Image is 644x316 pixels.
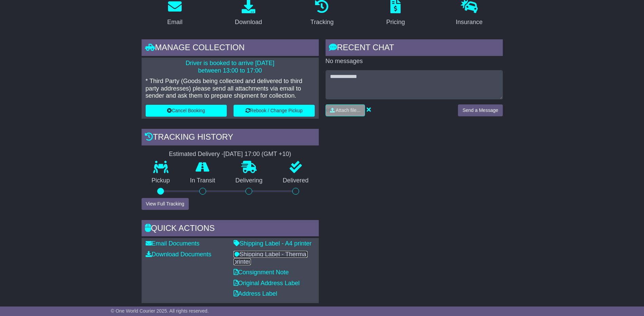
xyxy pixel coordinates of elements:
[142,151,319,158] div: Estimated Delivery -
[146,251,211,258] a: Download Documents
[458,104,502,116] button: Send a Message
[142,39,319,58] div: Manage collection
[180,177,225,184] p: In Transit
[234,280,300,287] a: Original Address Label
[234,290,277,297] a: Address Label
[326,58,503,65] p: No messages
[234,105,315,117] button: Rebook / Change Pickup
[456,18,483,27] div: Insurance
[235,18,262,27] div: Download
[234,269,289,276] a: Consignment Note
[386,18,405,27] div: Pricing
[146,60,315,74] p: Driver is booked to arrive [DATE] between 13:00 to 17:00
[326,39,503,58] div: RECENT CHAT
[146,240,200,247] a: Email Documents
[167,18,182,27] div: Email
[142,198,189,210] button: View Full Tracking
[142,129,319,147] div: Tracking history
[310,18,333,27] div: Tracking
[224,151,291,158] div: [DATE] 17:00 (GMT +10)
[142,177,180,184] p: Pickup
[234,240,312,247] a: Shipping Label - A4 printer
[142,220,319,238] div: Quick Actions
[225,177,273,184] p: Delivering
[273,177,319,184] p: Delivered
[111,308,209,314] span: © One World Courier 2025. All rights reserved.
[146,78,315,100] p: * Third Party (Goods being collected and delivered to third party addresses) please send all atta...
[234,251,308,265] a: Shipping Label - Thermal printer
[146,105,227,117] button: Cancel Booking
